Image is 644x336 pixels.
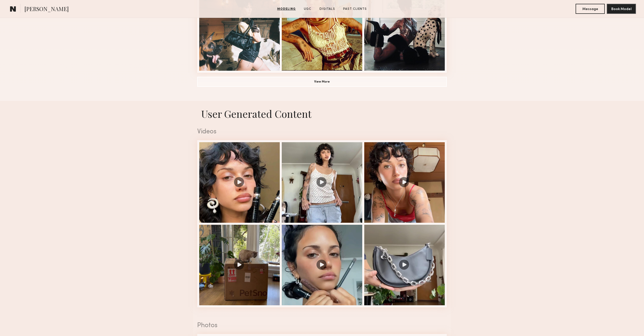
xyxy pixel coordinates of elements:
button: Book Model [607,4,636,14]
a: Modeling [275,7,298,11]
button: Message [576,4,605,14]
span: [PERSON_NAME] [24,5,69,14]
a: Past Clients [341,7,369,11]
a: Book Model [607,7,636,11]
a: UGC [302,7,313,11]
button: View More [197,77,447,87]
a: Digitals [317,7,337,11]
div: Photos [197,322,447,329]
div: Videos [197,129,447,135]
h1: User Generated Content [193,107,451,120]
